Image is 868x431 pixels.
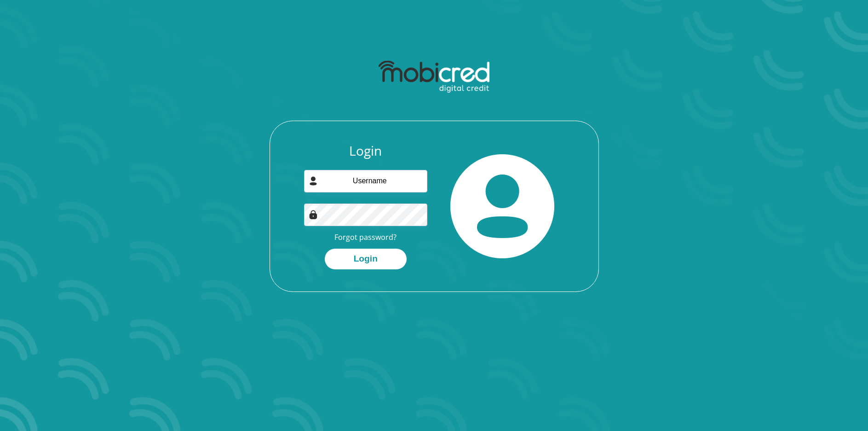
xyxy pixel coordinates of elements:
h3: Login [304,143,427,159]
input: Username [304,170,427,192]
img: user-icon image [309,176,318,186]
img: mobicred logo [379,61,489,93]
a: Forgot password? [334,232,397,242]
img: Image [309,210,318,219]
button: Login [325,249,407,269]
